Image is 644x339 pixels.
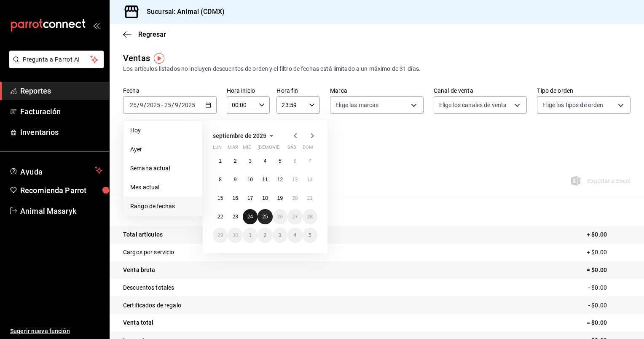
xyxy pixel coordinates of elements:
input: ---- [181,102,196,108]
button: 6 de septiembre de 2025 [287,153,302,169]
abbr: 7 de septiembre de 2025 [309,158,311,164]
span: / [144,102,146,108]
p: Cargos por servicio [123,248,174,257]
span: Elige los tipos de orden [542,101,603,109]
button: 21 de septiembre de 2025 [303,191,317,206]
p: Venta bruta [123,266,155,274]
abbr: domingo [303,145,313,153]
abbr: 4 de octubre de 2025 [293,232,296,238]
button: 1 de septiembre de 2025 [213,153,228,169]
span: Ayer [130,145,196,154]
abbr: sábado [287,145,296,153]
p: - $0.00 [588,301,631,310]
button: 10 de septiembre de 2025 [243,172,258,187]
a: Pregunta a Parrot AI [6,61,104,70]
div: Ventas [123,52,150,65]
span: Elige las marcas [335,101,378,109]
abbr: 21 de septiembre de 2025 [307,195,313,201]
label: Marca [330,88,424,94]
span: Sugerir nueva función [10,327,102,336]
abbr: viernes [273,145,279,153]
button: 28 de septiembre de 2025 [303,209,317,224]
button: 2 de octubre de 2025 [258,228,272,243]
abbr: lunes [213,145,222,153]
button: 15 de septiembre de 2025 [213,191,228,206]
button: 3 de octubre de 2025 [273,228,287,243]
abbr: 26 de septiembre de 2025 [277,214,283,220]
span: Reportes [20,85,102,97]
span: Inventarios [20,126,102,138]
button: Regresar [123,30,166,38]
abbr: 6 de septiembre de 2025 [293,158,296,164]
button: 20 de septiembre de 2025 [287,191,302,206]
button: 16 de septiembre de 2025 [228,191,242,206]
abbr: 30 de septiembre de 2025 [232,232,238,238]
button: 30 de septiembre de 2025 [228,228,242,243]
abbr: 18 de septiembre de 2025 [262,195,268,201]
abbr: 22 de septiembre de 2025 [217,214,223,220]
p: Resumen [123,206,631,216]
abbr: 17 de septiembre de 2025 [247,195,253,201]
button: 7 de septiembre de 2025 [303,153,317,169]
button: Tooltip marker [154,53,164,64]
button: septiembre de 2025 [213,131,276,141]
button: 3 de septiembre de 2025 [243,153,258,169]
abbr: 29 de septiembre de 2025 [217,232,223,238]
button: 25 de septiembre de 2025 [258,209,272,224]
abbr: 23 de septiembre de 2025 [232,214,238,220]
input: ---- [146,102,161,108]
p: - $0.00 [588,283,631,292]
abbr: 9 de septiembre de 2025 [234,177,237,183]
abbr: 5 de septiembre de 2025 [279,158,282,164]
abbr: 1 de septiembre de 2025 [219,158,222,164]
button: Pregunta a Parrot AI [9,51,104,68]
button: 1 de octubre de 2025 [243,228,258,243]
abbr: 19 de septiembre de 2025 [277,195,283,201]
span: Regresar [138,30,166,38]
abbr: 8 de septiembre de 2025 [219,177,222,183]
abbr: 14 de septiembre de 2025 [307,177,313,183]
abbr: 27 de septiembre de 2025 [292,214,298,220]
p: Certificados de regalo [123,301,181,310]
abbr: jueves [258,145,307,153]
abbr: 3 de octubre de 2025 [279,232,282,238]
label: Canal de venta [434,88,527,94]
input: -- [164,102,172,108]
span: Facturación [20,106,102,117]
p: + $0.00 [587,248,631,257]
p: Descuentos totales [123,283,174,292]
abbr: 15 de septiembre de 2025 [217,195,223,201]
button: 19 de septiembre de 2025 [273,191,287,206]
button: 5 de octubre de 2025 [303,228,317,243]
span: Elige los canales de venta [439,101,507,109]
input: -- [140,102,144,108]
button: 4 de octubre de 2025 [287,228,302,243]
button: 14 de septiembre de 2025 [303,172,317,187]
p: = $0.00 [587,318,631,327]
label: Hora inicio [227,88,270,94]
p: = $0.00 [587,266,631,274]
span: Ayuda [20,165,91,175]
span: Semana actual [130,164,196,173]
label: Fecha [123,88,217,94]
abbr: 11 de septiembre de 2025 [262,177,268,183]
span: septiembre de 2025 [213,132,266,139]
button: 23 de septiembre de 2025 [228,209,242,224]
label: Hora fin [276,88,320,94]
input: -- [174,102,179,108]
abbr: 20 de septiembre de 2025 [292,195,298,201]
span: / [137,102,140,108]
abbr: 3 de septiembre de 2025 [249,158,252,164]
span: Animal Masaryk [20,205,102,217]
button: 13 de septiembre de 2025 [287,172,302,187]
abbr: 2 de septiembre de 2025 [234,158,237,164]
input: -- [129,102,137,108]
span: Mes actual [130,183,196,192]
abbr: miércoles [243,145,251,153]
abbr: 13 de septiembre de 2025 [292,177,298,183]
abbr: 4 de septiembre de 2025 [264,158,267,164]
h3: Sucursal: Animal (CDMX) [140,7,225,17]
span: - [161,102,163,108]
button: open_drawer_menu [93,22,99,29]
span: Pregunta a Parrot AI [23,55,91,64]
